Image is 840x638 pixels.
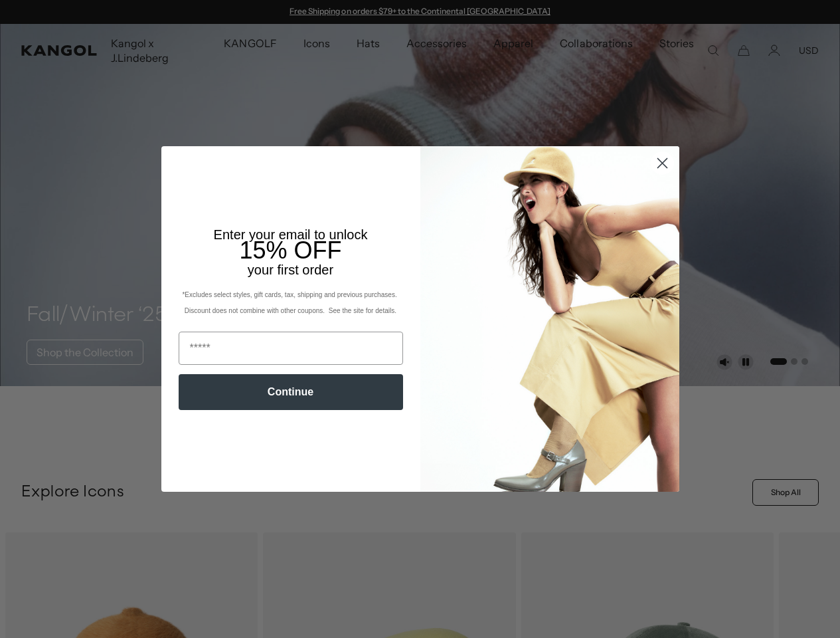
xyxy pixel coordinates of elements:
[248,263,333,277] span: your first order
[651,152,674,175] button: Close dialog
[239,237,341,264] span: 15% OFF
[179,374,403,410] button: Continue
[182,291,398,314] span: *Excludes select styles, gift cards, tax, shipping and previous purchases. Discount does not comb...
[420,146,679,492] img: 93be19ad-e773-4382-80b9-c9d740c9197f.jpeg
[214,227,368,242] span: Enter your email to unlock
[179,332,403,365] input: Email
